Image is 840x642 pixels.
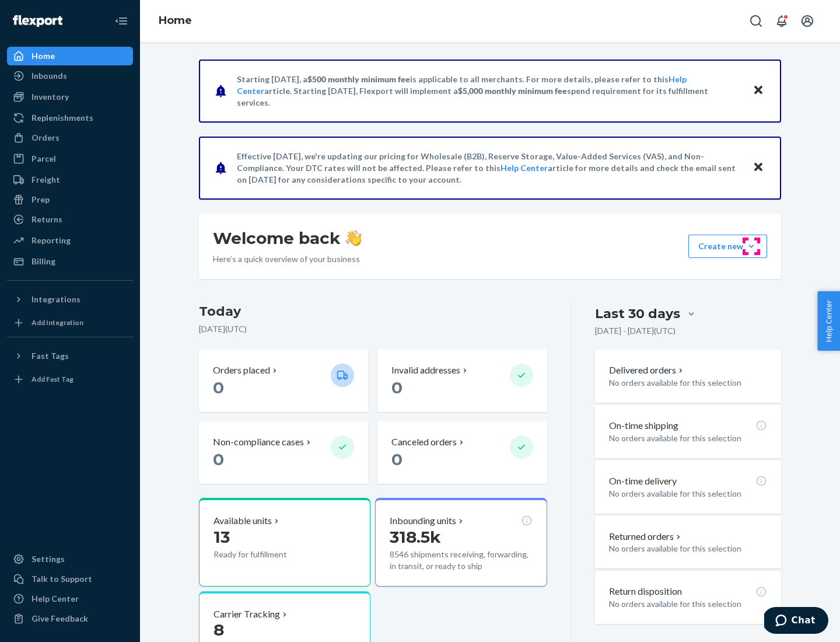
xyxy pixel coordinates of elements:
button: Open Search Box [744,9,768,33]
div: Settings [32,553,65,565]
a: Inventory [7,88,133,106]
span: 8 [213,620,224,640]
p: [DATE] - [DATE] ( UTC ) [595,325,675,337]
p: Invalid addresses [391,364,460,377]
span: $5,000 monthly minimum fee [458,86,567,96]
button: Open notifications [770,9,793,33]
a: Replenishments [7,109,133,127]
div: Fast Tags [32,350,69,362]
a: Home [7,47,133,65]
button: Orders placed 0 [199,350,368,412]
button: Create new [688,235,767,258]
p: No orders available for this selection [609,488,767,500]
button: Fast Tags [7,347,133,365]
div: Help Center [32,593,79,605]
a: Parcel [7,149,133,168]
div: Reporting [32,235,71,246]
a: Add Fast Tag [7,370,133,389]
a: Settings [7,550,133,568]
button: Invalid addresses 0 [377,350,547,412]
p: Return disposition [609,585,682,598]
a: Returns [7,210,133,229]
button: Available units13Ready for fulfillment [199,498,370,587]
div: Inventory [32,91,69,103]
div: Billing [32,256,55,267]
button: Open account menu [796,9,819,33]
h3: Today [199,302,547,321]
p: No orders available for this selection [609,377,767,389]
button: Give Feedback [7,609,133,628]
p: No orders available for this selection [609,598,767,610]
h1: Welcome back [213,228,362,249]
a: Inbounds [7,67,133,85]
a: Orders [7,128,133,147]
a: Prep [7,190,133,209]
a: Help Center [501,163,548,173]
p: Ready for fulfillment [213,549,321,560]
div: Home [32,50,55,62]
div: Freight [32,174,60,186]
span: 0 [213,449,224,469]
p: Orders placed [213,364,270,377]
span: 318.5k [390,527,441,547]
div: Returns [32,214,62,225]
p: Starting [DATE], a is applicable to all merchants. For more details, please refer to this article... [237,74,741,109]
div: Orders [32,132,60,144]
img: hand-wave emoji [345,230,362,246]
button: Canceled orders 0 [377,421,547,484]
button: Integrations [7,290,133,309]
button: Talk to Support [7,570,133,588]
p: Here’s a quick overview of your business [213,253,362,265]
p: Inbounding units [390,514,456,528]
div: Integrations [32,294,80,305]
button: Close [751,82,766,99]
div: Add Fast Tag [32,374,73,384]
div: Prep [32,194,50,205]
span: 0 [213,378,224,397]
p: Available units [213,514,272,528]
a: Home [159,14,192,27]
ol: breadcrumbs [149,4,201,38]
iframe: Opens a widget where you can chat to one of our agents [764,607,828,636]
a: Help Center [7,589,133,608]
img: Flexport logo [13,15,62,27]
button: Returned orders [609,530,683,543]
a: Add Integration [7,313,133,332]
div: Replenishments [32,112,93,124]
p: Effective [DATE], we're updating our pricing for Wholesale (B2B), Reserve Storage, Value-Added Se... [237,151,741,186]
p: 8546 shipments receiving, forwarding, in transit, or ready to ship [390,549,532,572]
button: Non-compliance cases 0 [199,421,368,484]
div: Give Feedback [32,613,88,624]
p: No orders available for this selection [609,432,767,444]
div: Add Integration [32,317,83,327]
a: Freight [7,170,133,189]
span: 0 [391,449,402,469]
div: Inbounds [32,70,67,82]
div: Talk to Support [32,573,92,585]
div: Last 30 days [595,305,680,323]
p: Non-compliance cases [213,435,304,449]
p: On-time shipping [609,419,678,432]
button: Inbounding units318.5k8546 shipments receiving, forwarding, in transit, or ready to ship [375,498,547,587]
p: [DATE] ( UTC ) [199,323,547,335]
a: Reporting [7,231,133,250]
span: 0 [391,378,402,397]
button: Close Navigation [110,9,133,33]
button: Help Center [817,291,840,351]
button: Close [751,159,766,176]
span: 13 [213,527,230,547]
p: Carrier Tracking [213,608,280,621]
button: Delivered orders [609,364,685,377]
p: No orders available for this selection [609,543,767,554]
a: Billing [7,252,133,271]
p: On-time delivery [609,474,677,488]
span: $500 monthly minimum fee [307,74,410,84]
p: Canceled orders [391,435,457,449]
div: Parcel [32,153,56,165]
